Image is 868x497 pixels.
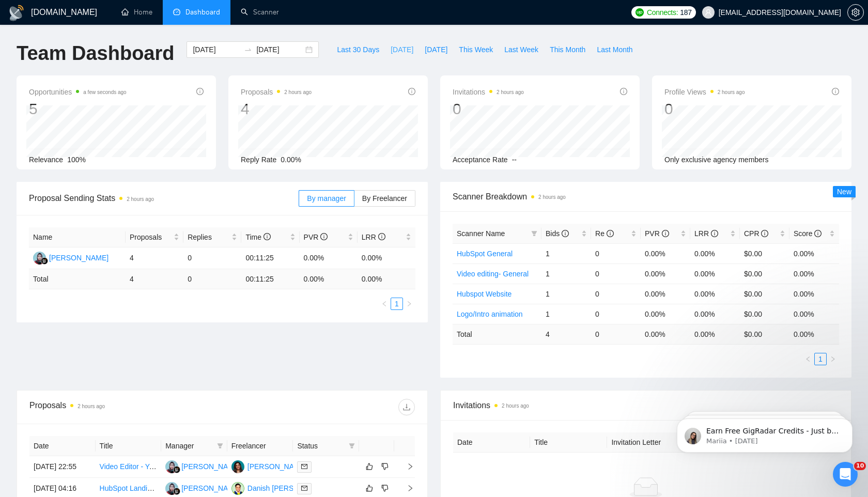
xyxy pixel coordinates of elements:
span: 0.00% [281,156,301,164]
a: Logo/Intro animation [457,310,523,318]
li: 1 [814,353,827,365]
div: [PERSON_NAME] [181,483,241,494]
span: PVR [645,229,669,238]
td: 0.00 % [690,324,740,344]
span: like [366,484,373,492]
td: 0.00% [789,284,839,304]
td: 0.00% [358,247,415,269]
span: right [398,463,414,470]
div: 0 [664,99,745,119]
span: LRR [362,233,385,241]
th: Invitation Letter [607,432,684,453]
td: 0 [591,304,641,324]
a: 1 [391,298,402,309]
a: setting [847,8,864,17]
button: right [403,298,415,310]
td: 1 [541,243,591,263]
td: 0.00% [789,263,839,284]
td: [DATE] 22:55 [29,456,96,478]
button: This Week [453,41,499,58]
span: 10 [854,462,866,470]
span: This Week [459,44,493,55]
a: HubSpot Landing Page Designer & Builder (Conversion-Focused, Reusable Template) [100,484,376,492]
span: Last Week [504,44,538,55]
td: 0 [183,269,241,289]
th: Date [29,436,96,456]
span: Score [794,229,822,238]
span: LRR [694,229,718,238]
div: [PERSON_NAME] [181,461,241,472]
span: info-circle [408,88,415,95]
th: Replies [183,227,241,247]
div: Danish [PERSON_NAME] [247,483,332,494]
td: 4 [126,247,183,269]
td: $0.00 [740,284,789,304]
span: Invitations [453,399,839,412]
span: info-circle [832,88,839,95]
span: info-circle [761,230,768,237]
div: [PERSON_NAME] [49,252,109,263]
button: Last Month [591,41,638,58]
span: Time [245,233,270,241]
button: Last Week [499,41,544,58]
td: 4 [541,324,591,344]
span: Proposals [130,231,172,243]
span: [DATE] [391,44,413,55]
img: NS [165,482,178,495]
a: Hubspot Website [457,290,512,298]
span: right [830,356,836,362]
time: 2 hours ago [78,403,105,409]
button: like [363,460,376,473]
span: filter [217,443,223,449]
span: Acceptance Rate [453,156,508,164]
span: info-circle [620,88,627,95]
span: right [398,485,414,492]
img: gigradar-bm.png [41,257,48,265]
td: 0.00% [690,284,740,304]
span: By Freelancer [362,194,407,203]
span: mail [301,463,307,470]
span: filter [347,438,357,454]
span: Profile Views [664,86,745,98]
td: Total [29,269,126,289]
span: filter [349,443,355,449]
a: DWDanish [PERSON_NAME] [231,484,332,492]
td: 0.00 % [641,324,690,344]
span: New [837,188,851,196]
span: Only exclusive agency members [664,156,769,164]
img: NS [33,252,46,265]
span: user [705,9,712,16]
input: Start date [193,44,240,55]
button: left [378,298,391,310]
time: 2 hours ago [718,89,745,95]
span: CPR [744,229,768,238]
div: 0 [453,99,524,119]
span: Opportunities [29,86,127,98]
time: 2 hours ago [284,89,312,95]
td: 0.00% [641,243,690,263]
span: [DATE] [425,44,447,55]
th: Date [453,432,530,453]
td: 0 [591,263,641,284]
span: like [366,462,373,471]
iframe: Intercom notifications message [661,397,868,469]
td: 0.00% [300,247,358,269]
a: NS[PERSON_NAME] [165,484,241,492]
th: Proposals [126,227,183,247]
span: filter [529,226,539,241]
span: info-circle [562,230,569,237]
span: Last Month [597,44,632,55]
td: 0.00% [789,304,839,324]
span: download [399,403,414,411]
th: Manager [161,436,227,456]
span: setting [848,8,863,17]
span: Replies [188,231,229,243]
td: 1 [541,304,591,324]
span: Manager [165,440,213,452]
img: NS [165,460,178,473]
th: Title [530,432,607,453]
iframe: Intercom live chat [833,462,858,487]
